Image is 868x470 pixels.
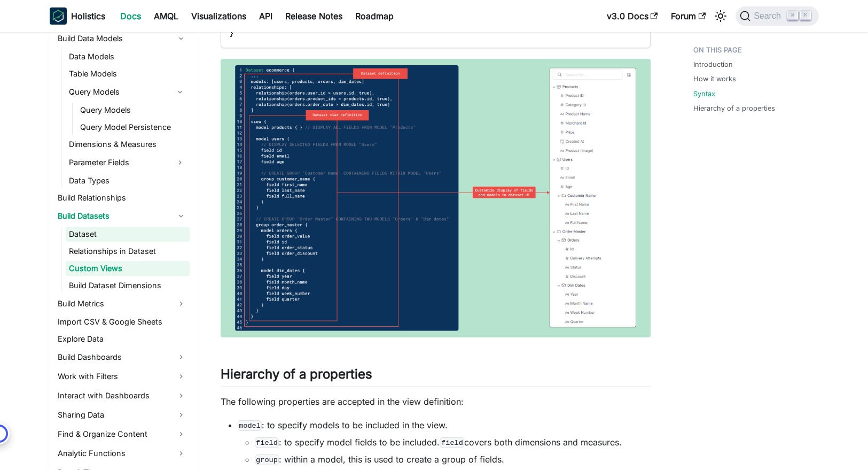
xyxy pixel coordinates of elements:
[54,349,190,366] a: Build Dashboards
[255,453,651,466] li: : within a model, this is used to create a group of fields.
[66,137,190,152] a: Dimensions & Measures
[693,103,775,113] a: Hierarchy of a properties
[66,278,190,293] a: Build Dataset Dimensions
[54,406,190,423] a: Sharing Data
[54,445,190,462] a: Analytic Functions
[66,261,190,276] a: Custom Views
[66,173,190,188] a: Data Types
[54,190,190,205] a: Build Relationships
[66,227,190,242] a: Dataset
[221,366,651,387] h2: Hierarchy of a properties
[255,436,651,449] li: : to specify model fields to be included. covers both dimensions and measures.
[114,7,147,25] a: Docs
[600,7,664,25] a: v3.0 Docs
[693,59,733,70] a: Introduction
[54,30,190,47] a: Build Data Models
[230,29,234,37] span: }
[712,7,729,25] button: Switch between dark and light mode (currently light mode)
[54,332,190,346] a: Explore Data
[50,7,67,25] img: Holistics
[147,7,185,25] a: AMQL
[50,7,105,25] a: HolisticsHolistics
[221,59,651,337] img: view-syntax-structure.png
[66,154,170,171] a: Parameter Fields
[255,454,279,465] code: group
[54,295,190,312] a: Build Metrics
[66,244,190,259] a: Relationships in Dataset
[255,437,279,448] code: field
[39,32,199,470] nav: Docs sidebar
[66,66,190,81] a: Table Models
[750,11,787,21] span: Search
[349,7,400,25] a: Roadmap
[693,74,736,84] a: How it works
[185,7,253,25] a: Visualizations
[170,83,190,101] button: Collapse sidebar category 'Query Models'
[693,89,715,99] a: Syntax
[253,7,279,25] a: API
[736,6,818,26] button: Search (Command+K)
[170,154,190,171] button: Expand sidebar category 'Parameter Fields'
[77,103,190,118] a: Query Models
[440,437,464,448] code: field
[221,395,651,408] p: The following properties are accepted in the view definition:
[787,11,798,20] kbd: ⌘
[71,10,105,22] b: Holistics
[238,419,651,466] li: : to specify models to be included in the view.
[238,420,262,431] code: model
[800,11,811,20] kbd: K
[54,207,190,225] a: Build Datasets
[77,120,190,135] a: Query Model Persistence
[66,83,170,101] a: Query Models
[54,368,190,385] a: Work with Filters
[664,7,712,25] a: Forum
[54,387,190,404] a: Interact with Dashboards
[54,426,190,443] a: Find & Organize Content
[54,314,190,329] a: Import CSV & Google Sheets
[279,7,349,25] a: Release Notes
[66,49,190,64] a: Data Models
